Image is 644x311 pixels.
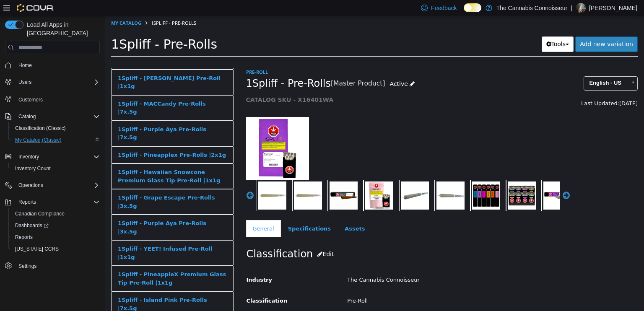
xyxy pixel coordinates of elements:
a: General [141,205,176,222]
span: Settings [18,263,36,270]
a: [US_STATE] CCRS [12,244,62,254]
button: Users [2,76,103,88]
button: Canadian Compliance [8,208,103,220]
span: Operations [18,182,43,189]
div: 1Spliff - Pineapplex Pre-Rolls |2x1g [13,135,121,144]
a: English - US [479,61,533,75]
span: Feedback [431,4,457,12]
span: Inventory [15,152,100,162]
a: Canadian Compliance [12,209,68,219]
div: 1Spliff - Island Pink Pre-Rolls |7x.5g [13,280,122,297]
a: My Catalog [6,4,36,10]
span: Reports [18,199,36,205]
p: The Cannabis Connoisseur [496,3,568,13]
span: Customers [15,94,100,104]
button: Settings [2,260,103,272]
button: My Catalog (Classic) [8,134,103,146]
p: | [571,3,572,13]
p: [PERSON_NAME] [589,3,637,13]
button: [US_STATE] CCRS [8,243,103,255]
span: My Catalog (Classic) [12,135,100,145]
span: 1Spliff - Pre-Rolls [46,4,91,10]
button: Next [457,176,465,184]
span: Canadian Compliance [15,210,65,217]
span: 1Spliff - Pre-Rolls [6,21,112,36]
span: Home [15,60,100,70]
span: Customers [18,96,43,103]
div: 1Spliff - Grape Escape Pre-Rolls |3x.5g [13,178,122,194]
img: 150 [141,101,204,164]
div: 1Spliff - PineappleX Premium Glass Tip Pre-Roll |1x1g [13,255,122,271]
button: Tools [437,21,469,36]
div: Candice Flynt [576,3,586,13]
a: Add new variation [470,21,533,36]
span: Users [15,77,100,87]
span: English - US [479,61,522,74]
small: [Master Product] [226,65,280,72]
div: 1Spliff - YEET! Infused Pre-Roll |1x1g [13,229,122,246]
button: Classification (Classic) [8,122,103,134]
button: Edit [208,231,234,246]
h2: Classification [142,231,533,246]
button: Home [2,59,103,71]
span: Active [285,65,303,72]
span: Catalog [15,111,100,122]
span: Classification (Classic) [15,125,66,132]
div: 1Spliff - Purple Aya Pre-Rolls |7x.5g [13,110,122,126]
span: [DATE] [514,85,533,91]
div: Pre-Roll [236,278,539,293]
button: Catalog [15,111,39,122]
div: 1Spliff - Purple Aya Pre-Rolls |3x.5g [13,204,122,220]
div: 1Spliff - [PERSON_NAME] Pre-Roll |1x1g [13,59,122,75]
img: Cova [17,4,54,12]
span: 1Spliff - Pre-Rolls [141,62,226,75]
span: Settings [15,261,100,271]
a: Dashboards [12,220,52,231]
span: Inventory Count [12,163,100,174]
button: Operations [15,180,47,190]
a: Customers [15,95,46,105]
a: My Catalog (Classic) [12,135,65,145]
h5: CATALOG SKU - X16401WA [141,80,432,88]
button: Inventory Count [8,163,103,174]
span: Load All Apps in [GEOGRAPHIC_DATA] [23,21,100,37]
a: Inventory Count [12,163,54,174]
div: 1Spliff - MACCandy Pre-Rolls |7x.5g [13,84,122,101]
button: Reports [8,231,103,243]
button: Inventory [2,151,103,163]
span: Reports [15,234,33,241]
span: Reports [15,197,100,207]
a: Settings [15,261,40,271]
span: [US_STATE] CCRS [15,246,59,252]
div: 1Spliff - Hawaiian Snowcone Premium Glass Tip Pre-Roll |1x1g [13,153,122,169]
span: Classification [142,282,183,288]
button: Catalog [2,111,103,122]
a: Assets [233,205,267,222]
span: Dashboards [12,220,100,231]
a: Classification (Classic) [12,123,69,133]
button: Reports [2,196,103,208]
nav: Complex example [5,56,100,294]
button: Customers [2,93,103,105]
a: Pre-Roll [141,53,163,60]
span: Canadian Compliance [12,209,100,219]
span: Users [18,79,31,86]
span: Classification (Classic) [12,123,100,133]
button: Previous [141,176,150,184]
span: Dark Mode [464,12,464,13]
a: Specifications [177,205,233,222]
span: Catalog [18,113,36,120]
button: Inventory [15,152,42,162]
span: Dashboards [15,222,49,229]
span: Inventory [18,153,39,160]
div: The Cannabis Connoisseur [236,257,539,272]
span: Home [18,62,32,69]
span: Reports [12,232,100,242]
a: Dashboards [8,220,103,231]
span: Inventory Count [15,165,51,172]
button: Operations [2,179,103,191]
a: Reports [12,232,36,242]
span: Last Updated: [476,85,514,91]
a: Home [15,60,35,70]
button: Reports [15,197,39,207]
